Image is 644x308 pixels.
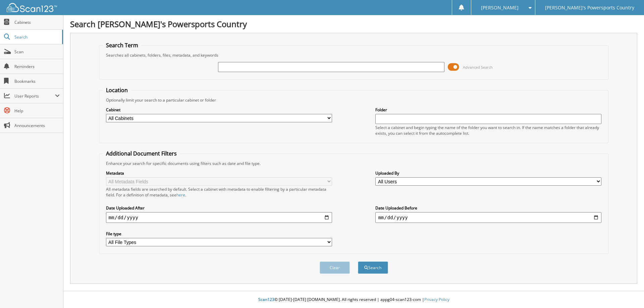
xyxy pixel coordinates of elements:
[103,86,131,94] legend: Location
[481,6,519,10] span: [PERSON_NAME]
[14,108,60,114] span: Help
[103,97,605,103] div: Optionally limit your search to a particular cabinet or folder
[320,261,350,274] button: Clear
[103,150,180,157] legend: Additional Document Filters
[103,52,605,58] div: Searches all cabinets, folders, files, metadata, and keywords
[424,297,449,302] a: Privacy Policy
[106,170,332,176] label: Metadata
[63,292,644,308] div: © [DATE]-[DATE] [DOMAIN_NAME]. All rights reserved | appg04-scan123-com |
[375,125,601,136] div: Select a cabinet and begin typing the name of the folder you want to search in. If the name match...
[14,78,60,84] span: Bookmarks
[106,107,332,113] label: Cabinet
[103,161,605,166] div: Enhance your search for specific documents using filters such as date and file type.
[14,93,55,99] span: User Reports
[7,3,57,12] img: scan123-logo-white.svg
[106,231,332,237] label: File type
[106,186,332,198] div: All metadata fields are searched by default. Select a cabinet with metadata to enable filtering b...
[545,6,634,10] span: [PERSON_NAME]'s Powersports Country
[14,123,60,128] span: Announcements
[14,34,59,40] span: Search
[106,212,332,223] input: start
[358,261,388,274] button: Search
[70,18,637,29] h1: Search [PERSON_NAME]'s Powersports Country
[375,205,601,211] label: Date Uploaded Before
[375,107,601,113] label: Folder
[14,64,60,69] span: Reminders
[463,65,493,70] span: Advanced Search
[375,170,601,176] label: Uploaded By
[106,205,332,211] label: Date Uploaded After
[375,212,601,223] input: end
[14,49,60,55] span: Scan
[176,192,185,198] a: here
[14,19,60,25] span: Cabinets
[258,297,274,302] span: Scan123
[103,42,142,49] legend: Search Term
